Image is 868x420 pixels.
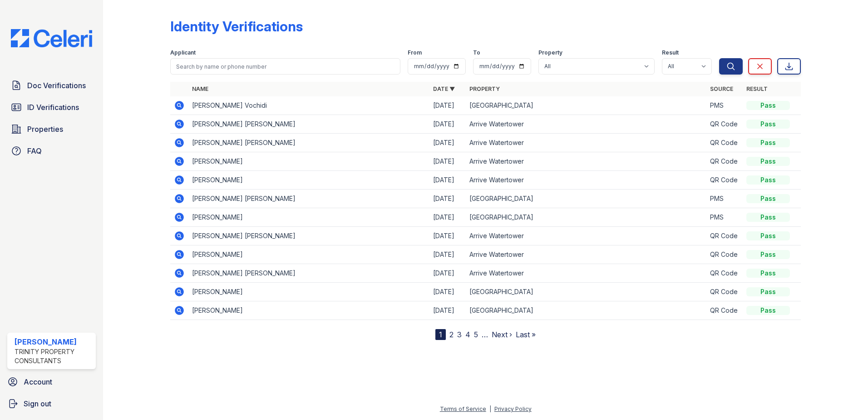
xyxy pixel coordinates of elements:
div: Identity Verifications [170,18,303,35]
td: PMS [706,208,743,227]
td: QR Code [706,264,743,283]
a: Date ▼ [433,85,455,92]
label: Property [538,49,562,56]
span: Sign out [24,398,51,409]
td: [PERSON_NAME] [188,245,429,264]
span: FAQ [27,145,42,156]
div: Pass [746,269,790,278]
a: FAQ [7,142,96,160]
span: Account [24,376,52,387]
span: … [482,329,488,340]
td: [DATE] [429,245,466,264]
td: [PERSON_NAME] [PERSON_NAME] [188,115,429,134]
div: Pass [746,157,790,166]
div: Pass [746,231,790,240]
td: [PERSON_NAME] [188,301,429,320]
td: [GEOGRAPHIC_DATA] [466,208,707,227]
td: Arrive Watertower [466,245,707,264]
img: CE_Logo_Blue-a8612792a0a2168367f1c8372b55b34899dd931a85d93a1a3d3e32e68fde9ad4.png [4,29,99,47]
td: [GEOGRAPHIC_DATA] [466,96,707,115]
span: Properties [27,124,63,135]
div: Pass [746,120,790,129]
td: Arrive Watertower [466,227,707,245]
td: QR Code [706,171,743,190]
a: ID Verifications [7,98,96,116]
td: PMS [706,96,743,115]
td: QR Code [706,301,743,320]
td: [PERSON_NAME] [188,208,429,227]
td: [GEOGRAPHIC_DATA] [466,283,707,301]
a: 2 [449,330,454,339]
td: [PERSON_NAME] [PERSON_NAME] [188,264,429,283]
a: 4 [465,330,470,339]
td: [DATE] [429,208,466,227]
td: [PERSON_NAME] [PERSON_NAME] [188,134,429,152]
div: Pass [746,101,790,110]
td: PMS [706,190,743,208]
td: QR Code [706,283,743,301]
div: Pass [746,250,790,259]
td: [DATE] [429,227,466,245]
div: Pass [746,175,790,185]
td: [PERSON_NAME] [188,171,429,190]
td: QR Code [706,245,743,264]
td: Arrive Watertower [466,264,707,283]
td: [GEOGRAPHIC_DATA] [466,301,707,320]
td: Arrive Watertower [466,152,707,171]
td: [DATE] [429,190,466,208]
label: Result [662,49,679,56]
td: [DATE] [429,283,466,301]
td: [PERSON_NAME] [188,283,429,301]
label: To [473,49,480,56]
a: Next › [492,330,512,339]
span: Doc Verifications [27,80,86,91]
div: Pass [746,306,790,315]
td: QR Code [706,227,743,245]
a: 3 [457,330,462,339]
a: Doc Verifications [7,76,96,95]
a: Properties [7,120,96,138]
a: 5 [474,330,478,339]
label: Applicant [170,49,196,56]
div: Pass [746,287,790,296]
div: Trinity Property Consultants [15,347,92,365]
td: [DATE] [429,152,466,171]
td: [PERSON_NAME] [PERSON_NAME] [188,227,429,245]
td: QR Code [706,152,743,171]
td: [PERSON_NAME] Vochidi [188,96,429,115]
div: Pass [746,213,790,222]
a: Result [746,85,768,92]
td: Arrive Watertower [466,134,707,152]
a: Last » [516,330,536,339]
span: ID Verifications [27,102,79,113]
a: Terms of Service [440,405,486,412]
td: [DATE] [429,264,466,283]
div: Pass [746,138,790,147]
td: [DATE] [429,96,466,115]
td: [DATE] [429,171,466,190]
input: Search by name or phone number [170,58,400,75]
div: 1 [435,329,446,340]
td: [PERSON_NAME] [PERSON_NAME] [188,190,429,208]
div: | [489,405,491,412]
a: Source [710,85,733,92]
a: Privacy Policy [494,405,532,412]
td: [DATE] [429,134,466,152]
a: Property [469,85,500,92]
td: [DATE] [429,115,466,134]
a: Sign out [4,395,99,413]
td: Arrive Watertower [466,115,707,134]
div: [PERSON_NAME] [15,336,92,347]
label: From [408,49,422,56]
div: Pass [746,194,790,203]
a: Account [4,373,99,391]
td: QR Code [706,134,743,152]
td: Arrive Watertower [466,171,707,190]
td: [PERSON_NAME] [188,152,429,171]
td: [DATE] [429,301,466,320]
td: QR Code [706,115,743,134]
td: [GEOGRAPHIC_DATA] [466,190,707,208]
a: Name [192,85,208,92]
